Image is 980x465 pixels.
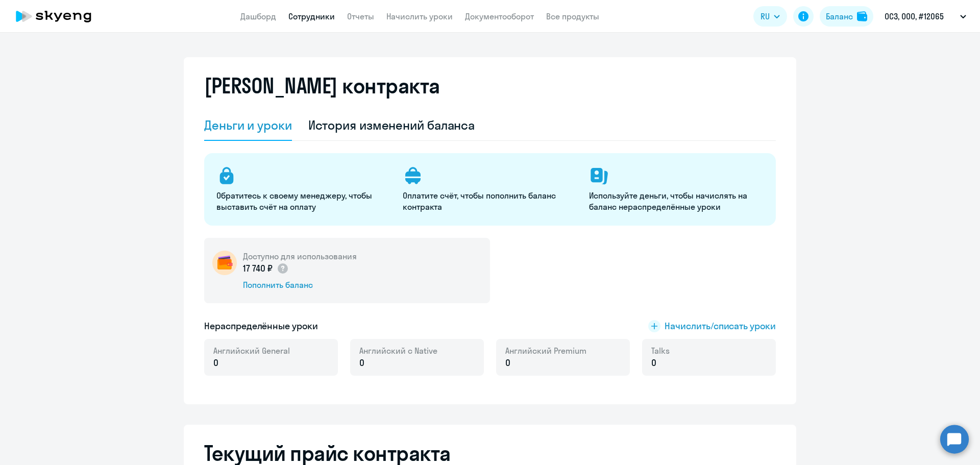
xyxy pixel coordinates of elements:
[505,356,510,370] span: 0
[879,4,971,29] button: ОСЗ, ООО, #12065
[243,279,357,290] div: Пополнить баланс
[212,251,237,275] img: wallet-circle.png
[386,11,453,21] a: Начислить уроки
[204,74,440,98] h2: [PERSON_NAME] контракта
[204,117,292,133] div: Деньги и уроки
[359,345,437,356] span: Английский с Native
[753,6,787,27] button: RU
[213,345,290,356] span: Английский General
[288,11,335,21] a: Сотрудники
[216,190,390,212] p: Обратитесь к своему менеджеру, чтобы выставить счёт на оплату
[546,11,599,21] a: Все продукты
[308,117,475,133] div: История изменений баланса
[589,190,763,212] p: Используйте деньги, чтобы начислять на баланс нераспределённые уроки
[761,10,770,22] span: RU
[857,11,867,21] img: balance
[204,320,318,333] h5: Нераспределённые уроки
[359,356,364,370] span: 0
[885,10,944,22] p: ОСЗ, ООО, #12065
[243,251,357,262] h5: Доступно для использования
[505,345,586,356] span: Английский Premium
[465,11,534,21] a: Документооборот
[820,6,873,27] button: Балансbalance
[403,190,577,212] p: Оплатите счёт, чтобы пополнить баланс контракта
[240,11,276,21] a: Дашборд
[665,320,776,333] span: Начислить/списать уроки
[347,11,374,21] a: Отчеты
[651,345,670,356] span: Talks
[651,356,656,370] span: 0
[213,356,218,370] span: 0
[243,262,289,275] p: 17 740 ₽
[826,10,853,22] div: Баланс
